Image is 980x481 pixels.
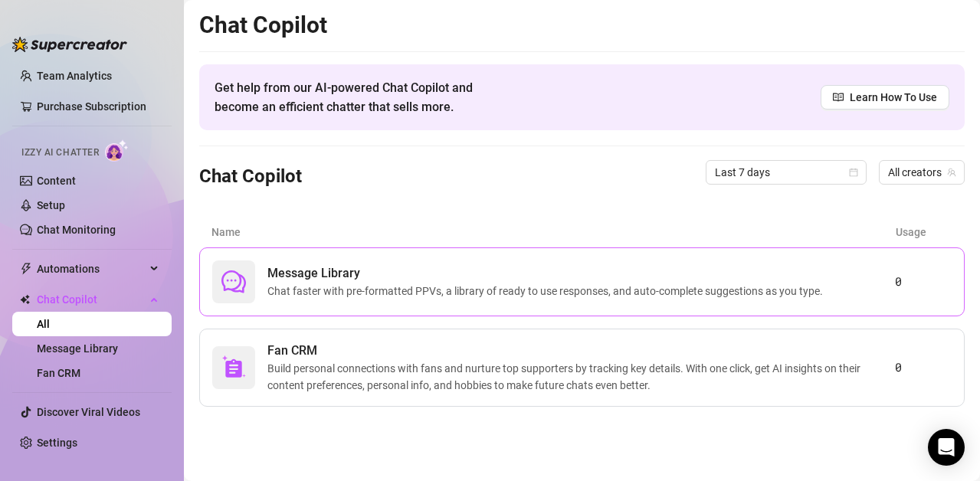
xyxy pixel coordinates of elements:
[833,92,844,103] span: read
[37,437,77,449] a: Settings
[211,224,896,240] article: Name
[821,85,949,110] a: Learn How To Use
[37,70,112,82] a: Team Analytics
[221,355,246,380] img: svg%3e
[267,360,895,394] span: Build personal connections with fans and nurture top supporters by tracking key details. With one...
[715,161,857,184] span: Last 7 days
[895,273,952,291] article: 0
[888,161,955,184] span: All creators
[215,78,510,116] span: Get help from our AI-powered Chat Copilot and become an efficient chatter that sells more.
[37,287,146,312] span: Chat Copilot
[267,283,829,299] span: Chat faster with pre-formatted PPVs, a library of ready to use responses, and auto-complete sugge...
[37,175,76,187] a: Content
[947,168,956,177] span: team
[37,224,116,236] a: Chat Monitoring
[267,264,829,283] span: Message Library
[849,168,858,177] span: calendar
[105,139,129,162] img: AI Chatter
[21,146,99,160] span: Izzy AI Chatter
[199,11,965,40] h2: Chat Copilot
[850,89,937,106] span: Learn How To Use
[20,294,30,305] img: Chat Copilot
[37,94,159,119] a: Purchase Subscription
[37,318,50,330] a: All
[37,257,146,281] span: Automations
[221,270,246,294] span: comment
[37,342,118,355] a: Message Library
[37,367,80,379] a: Fan CRM
[896,224,952,240] article: Usage
[928,429,965,466] div: Open Intercom Messenger
[37,199,65,211] a: Setup
[895,358,952,377] article: 0
[199,165,302,189] h3: Chat Copilot
[267,342,895,360] span: Fan CRM
[12,37,127,52] img: logo-BBDzfeDw.svg
[37,406,140,418] a: Discover Viral Videos
[20,263,32,275] span: thunderbolt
